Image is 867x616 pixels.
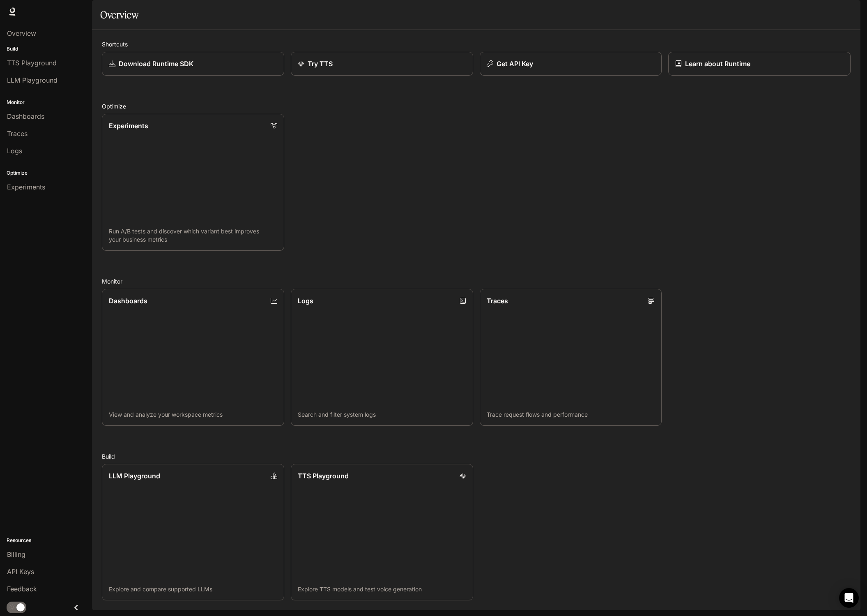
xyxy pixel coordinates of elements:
h2: Build [102,452,851,461]
a: DashboardsView and analyze your workspace metrics [102,289,284,426]
a: Download Runtime SDK [102,52,284,76]
p: Trace request flows and performance [487,411,655,419]
h2: Optimize [102,102,851,111]
p: Experiments [109,121,148,131]
p: Logs [298,296,313,306]
p: Learn about Runtime [685,59,750,69]
p: Traces [487,296,508,306]
a: TracesTrace request flows and performance [480,289,662,426]
a: Learn about Runtime [668,52,851,76]
a: ExperimentsRun A/B tests and discover which variant best improves your business metrics [102,114,284,251]
h2: Shortcuts [102,40,851,48]
div: Open Intercom Messenger [839,588,859,608]
a: Try TTS [291,52,473,76]
a: LLM PlaygroundExplore and compare supported LLMs [102,464,284,601]
p: Search and filter system logs [298,411,466,419]
p: Download Runtime SDK [119,59,193,69]
p: Explore TTS models and test voice generation [298,585,466,593]
p: Explore and compare supported LLMs [109,585,277,593]
p: TTS Playground [298,471,349,481]
a: TTS PlaygroundExplore TTS models and test voice generation [291,464,473,601]
h2: Monitor [102,277,851,286]
button: Get API Key [480,52,662,76]
h1: Overview [100,7,138,23]
p: Get API Key [497,59,533,69]
p: Dashboards [109,296,147,306]
p: Run A/B tests and discover which variant best improves your business metrics [109,227,277,244]
p: View and analyze your workspace metrics [109,411,277,419]
p: Try TTS [308,59,333,69]
p: LLM Playground [109,471,160,481]
a: LogsSearch and filter system logs [291,289,473,426]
